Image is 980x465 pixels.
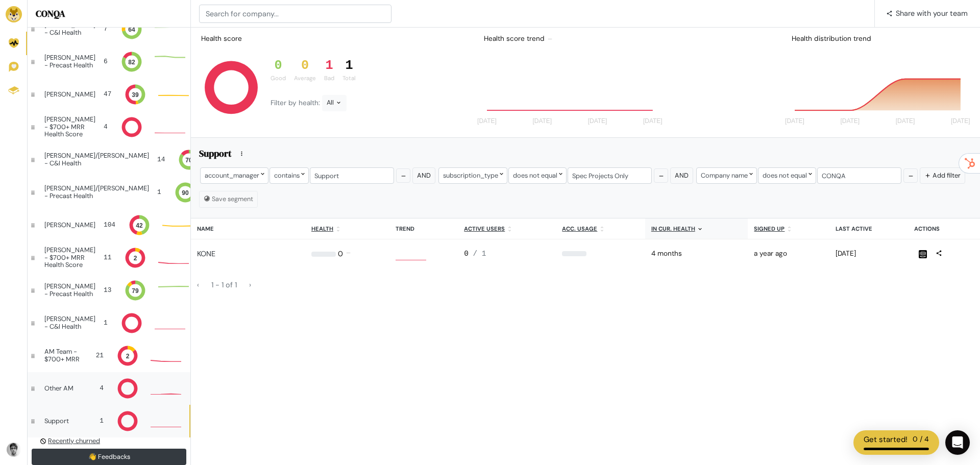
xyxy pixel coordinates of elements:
div: [PERSON_NAME]/[PERSON_NAME] - C&I Health [44,152,149,167]
a: AM Team - $700+ MRR 21 2 [28,339,190,372]
th: Actions [908,218,980,239]
span: of [226,280,233,289]
div: [PERSON_NAME] - $700+ MRR Health Score [44,116,95,138]
div: 14 [157,155,165,164]
div: 1 [157,187,161,197]
button: Save segment [199,191,258,207]
div: Support [44,418,79,425]
div: [PERSON_NAME] - $700+ MRR Health Score [44,247,95,268]
a: [PERSON_NAME]/[PERSON_NAME] - Precast Health 1 90 [28,176,190,209]
tspan: [DATE] [532,118,552,125]
div: does not equal [508,167,567,183]
div: 7 [104,24,108,34]
a: [PERSON_NAME] 47 39 [28,78,190,111]
span: Filter by health: [271,99,322,107]
div: account_manager [200,167,268,183]
div: 1 [342,58,356,74]
div: Health score trend [476,30,668,48]
div: Company name [696,167,757,183]
div: [PERSON_NAME]/[PERSON_NAME] - Precast Health [44,185,149,200]
div: Good [271,74,286,83]
div: All [322,95,347,111]
tspan: [DATE] [477,118,497,125]
span: 1 [211,280,215,289]
span: And [417,171,431,180]
a: KONE [197,249,215,258]
div: Health score [199,32,244,46]
a: [PERSON_NAME] - Precast Health 13 79 [28,274,190,307]
img: Brand [6,6,22,22]
u: Signed up [754,225,785,232]
div: Average [294,74,316,83]
div: 0 / 4 [913,434,929,446]
div: 47 [104,89,111,99]
div: Bad [324,74,334,83]
button: And [412,167,435,183]
u: In cur. health [651,225,695,232]
div: contains [269,167,309,183]
span: / 1 [473,250,486,258]
a: Support 1 [28,405,190,437]
button: And [670,167,693,183]
div: 1 [87,416,104,426]
a: [PERSON_NAME]/[PERSON_NAME] - C&I Health 14 70 [28,143,190,176]
tspan: [DATE] [785,118,804,125]
a: [PERSON_NAME] 104 42 [28,209,190,241]
a: [PERSON_NAME] - $700+ MRR Health Score 4 [28,111,190,143]
div: 104 [104,220,115,230]
div: [PERSON_NAME] - Precast Health [44,283,95,298]
div: [PERSON_NAME] [44,91,95,98]
div: 4 [104,122,108,132]
u: Active users [464,225,505,232]
div: 2024-05-15 01:25pm [754,249,823,259]
a: 👋 Feedbacks [32,449,186,465]
div: 11 [104,253,111,262]
div: Health distribution trend [783,30,976,48]
tspan: [DATE] [840,118,860,125]
th: Name [191,218,305,239]
div: 0% [562,251,639,256]
div: Other AM [44,385,79,392]
span: › [249,280,251,289]
div: 2025-05-08 12:37pm [836,249,902,259]
th: Trend [389,218,458,239]
tspan: [DATE] [643,118,662,125]
nav: page navigation [191,276,980,293]
div: AM Team - $700+ MRR [44,348,86,363]
a: Other AM 4 [28,372,190,405]
div: Open Intercom Messenger [945,430,970,455]
input: Search for company... [199,5,391,23]
span: 1 [235,280,237,289]
div: 6 [104,57,108,66]
a: [PERSON_NAME] - Precast Health 6 82 [28,45,190,78]
div: [PERSON_NAME] - Precast Health [44,54,95,69]
div: 2025-05-19 12:00am [651,249,742,259]
div: does not equal [758,167,816,183]
div: 21 [94,351,104,360]
div: 13 [104,285,111,295]
h5: CONQA [36,8,182,19]
div: [PERSON_NAME] [44,222,95,229]
span: - [215,280,219,289]
span: 1 [222,280,226,289]
a: [PERSON_NAME] - C&I Health 1 [28,307,190,339]
span: And [675,171,689,180]
u: Health [311,225,333,232]
img: Avatar [7,443,21,457]
div: [PERSON_NAME] - C&I Health [44,21,95,36]
div: 0 [464,249,550,260]
div: subscription_type [438,167,507,183]
span: ‹ [197,280,199,289]
div: 0 [294,58,316,74]
div: 0 [338,249,343,260]
div: 1 [104,318,108,328]
div: 0 [271,58,286,74]
a: Recently churned [28,437,190,445]
a: [PERSON_NAME] - $700+ MRR Health Score 11 2 [28,241,190,274]
div: 1 [324,58,334,74]
th: Last active [829,218,908,239]
div: 4 [87,383,104,393]
tspan: [DATE] [587,118,607,125]
tspan: [DATE] [896,118,915,125]
tspan: [DATE] [951,118,970,125]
